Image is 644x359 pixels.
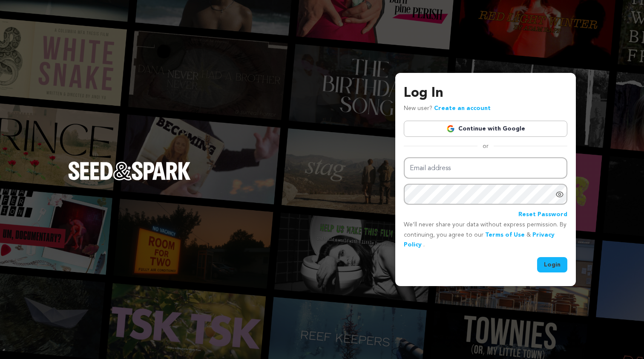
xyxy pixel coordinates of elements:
a: Continue with Google [404,121,567,137]
button: Login [537,257,567,272]
a: Seed&Spark Homepage [68,162,191,197]
img: Google logo [446,124,455,133]
p: New user? [404,104,491,114]
a: Create an account [434,105,491,111]
h3: Log In [404,83,567,104]
img: Seed&Spark Logo [68,162,191,180]
span: or [477,142,494,151]
a: Show password as plain text. Warning: this will display your password on the screen. [555,190,564,199]
p: We’ll never share your data without express permission. By continuing, you agree to our & . [404,220,567,250]
a: Terms of Use [485,232,525,238]
a: Reset Password [518,210,567,220]
input: Email address [404,157,567,179]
